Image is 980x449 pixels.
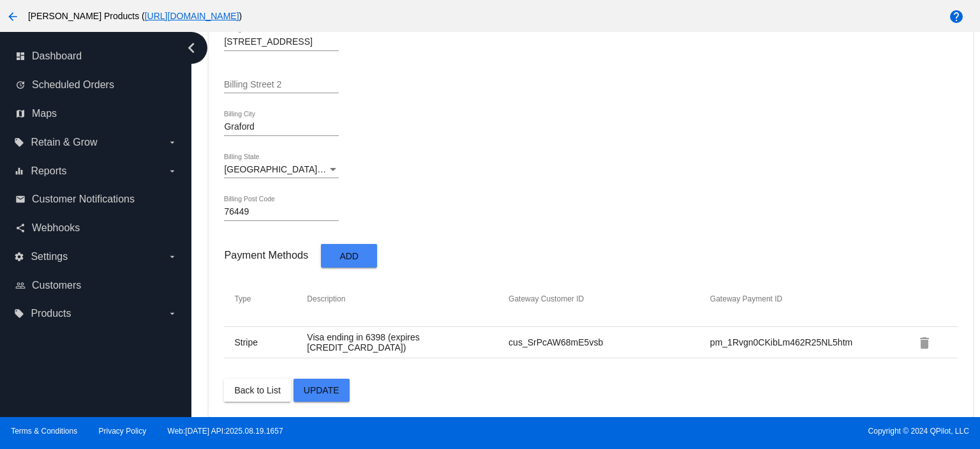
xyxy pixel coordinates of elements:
[15,189,177,209] a: email Customer Notifications
[917,335,932,351] mat-icon: delete
[501,427,969,436] span: Copyright © 2024 QPilot, LLC
[949,9,964,24] mat-icon: help
[304,385,339,395] span: Update
[234,385,280,395] span: Back to List
[168,427,283,436] a: Web:[DATE] API:2025.08.19.1657
[15,275,177,296] a: people_outline Customers
[224,207,339,217] input: Billing Post Code
[224,80,339,90] input: Billing Street 2
[14,308,24,319] i: local_offer
[167,137,177,148] i: arrow_drop_down
[32,222,80,234] span: Webhooks
[14,166,24,176] i: equalizer
[508,294,709,304] th: Gateway Customer ID
[224,165,339,175] mat-select: Billing State
[224,122,339,132] input: Billing City
[508,337,709,348] td: cus_SrPcAW68mE5vsb
[31,308,71,319] span: Products
[224,164,374,174] span: [GEOGRAPHIC_DATA] | [US_STATE]
[306,294,508,304] th: Description
[32,108,57,119] span: Maps
[5,9,20,24] mat-icon: arrow_back
[15,194,26,204] i: email
[32,194,135,205] span: Customer Notifications
[14,137,24,148] i: local_offer
[32,50,82,62] span: Dashboard
[15,223,26,233] i: share
[234,294,306,304] th: Type
[99,427,147,436] a: Privacy Policy
[28,11,242,21] span: [PERSON_NAME] Products ( )
[145,11,239,21] a: [URL][DOMAIN_NAME]
[15,280,26,291] i: people_outline
[224,379,290,402] button: Back to List
[15,103,177,124] a: map Maps
[167,166,177,176] i: arrow_drop_down
[234,337,306,348] td: Stripe
[224,249,308,261] h3: Payment Methods
[709,337,911,348] td: pm_1Rvgn0CKibLm462R25NL5htm
[11,427,77,436] a: Terms & Conditions
[15,109,26,119] i: map
[14,252,24,262] i: settings
[224,37,339,47] input: Billing Street 1
[167,252,177,262] i: arrow_drop_down
[15,80,26,90] i: update
[31,137,97,148] span: Retain & Grow
[306,331,508,353] td: Visa ending in 6398 (expires [CREDIT_CARD_DATA])
[15,218,177,238] a: share Webhooks
[15,46,177,66] a: dashboard Dashboard
[32,280,81,291] span: Customers
[293,379,350,402] button: Update
[32,79,114,91] span: Scheduled Orders
[167,308,177,319] i: arrow_drop_down
[31,165,66,177] span: Reports
[15,51,26,61] i: dashboard
[181,38,202,58] i: chevron_left
[339,251,359,261] span: Add
[709,294,911,304] th: Gateway Payment ID
[31,251,68,263] span: Settings
[15,75,177,95] a: update Scheduled Orders
[321,244,377,268] button: Add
